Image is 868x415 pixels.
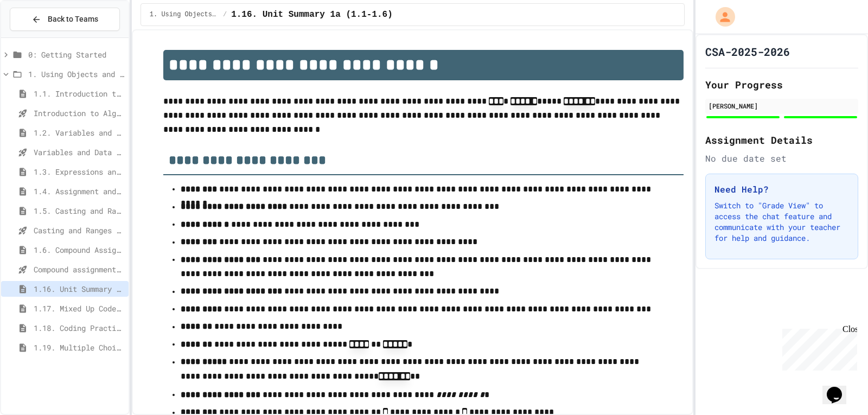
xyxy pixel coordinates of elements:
span: Back to Teams [48,14,98,25]
span: Compound assignment operators - Quiz [34,264,124,275]
div: Chat with us now!Close [4,4,75,69]
h3: Need Help? [714,183,849,196]
span: 1. Using Objects and Methods [28,68,124,80]
span: Casting and Ranges of variables - Quiz [34,225,124,236]
span: 1.3. Expressions and Output [New] [34,166,124,177]
span: Introduction to Algorithms, Programming, and Compilers [34,107,124,119]
span: 0: Getting Started [28,49,124,60]
div: No due date set [705,152,858,165]
h1: CSA-2025-2026 [705,44,790,59]
div: My Account [704,4,738,29]
span: 1.16. Unit Summary 1a (1.1-1.6) [231,8,393,21]
span: 1.5. Casting and Ranges of Values [34,205,124,216]
span: 1.18. Coding Practice 1a (1.1-1.6) [34,322,124,334]
span: 1.19. Multiple Choice Exercises for Unit 1a (1.1-1.6) [34,342,124,353]
span: 1.17. Mixed Up Code Practice 1.1-1.6 [34,303,124,314]
span: Variables and Data Types - Quiz [34,146,124,158]
p: Switch to "Grade View" to access the chat feature and communicate with your teacher for help and ... [714,200,849,244]
h2: Your Progress [705,77,858,92]
span: 1. Using Objects and Methods [150,10,219,19]
span: 1.6. Compound Assignment Operators [34,244,124,256]
span: / [223,10,227,19]
span: 1.4. Assignment and Input [34,186,124,197]
span: 1.16. Unit Summary 1a (1.1-1.6) [34,283,124,295]
h2: Assignment Details [705,132,858,148]
button: Back to Teams [10,8,120,31]
span: 1.2. Variables and Data Types [34,127,124,138]
div: [PERSON_NAME] [709,101,855,111]
span: 1.1. Introduction to Algorithms, Programming, and Compilers [34,88,124,99]
iframe: chat widget [778,324,857,371]
iframe: chat widget [822,372,857,404]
